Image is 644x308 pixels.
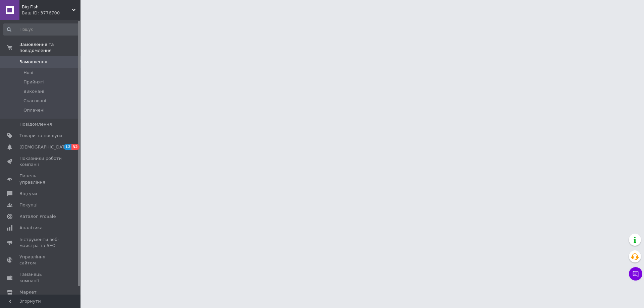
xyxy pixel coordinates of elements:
[19,271,62,284] span: Гаманець компанії
[23,107,45,113] span: Оплачені
[19,59,47,65] span: Замовлення
[19,121,52,127] span: Повідомлення
[71,144,79,150] span: 32
[19,144,69,150] span: [DEMOGRAPHIC_DATA]
[64,144,71,150] span: 12
[19,213,56,220] span: Каталог ProSale
[19,191,37,197] span: Відгуки
[23,88,44,95] span: Виконані
[19,202,38,208] span: Покупці
[19,133,62,139] span: Товари та послуги
[22,10,80,16] div: Ваш ID: 3776700
[23,70,33,76] span: Нові
[19,237,62,249] span: Інструменти веб-майстра та SEO
[19,173,62,185] span: Панель управління
[19,156,62,168] span: Показники роботи компанії
[22,4,72,10] span: Big Fish
[23,79,44,85] span: Прийняті
[629,267,642,281] button: Чат з покупцем
[23,98,46,104] span: Скасовані
[19,289,37,295] span: Маркет
[3,23,79,36] input: Пошук
[19,42,80,54] span: Замовлення та повідомлення
[19,254,62,266] span: Управління сайтом
[19,225,43,231] span: Аналітика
